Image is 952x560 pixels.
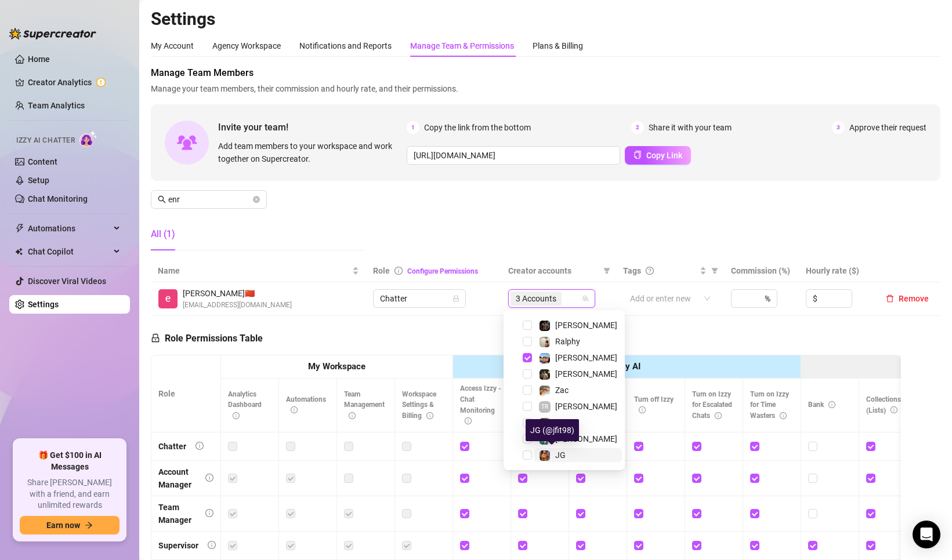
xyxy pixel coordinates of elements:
span: delete [886,294,894,303]
img: Trent [540,321,550,331]
span: Select tree node [523,402,532,411]
span: Ralphy [555,337,580,346]
a: Discover Viral Videos [28,277,106,286]
span: filter [603,267,610,274]
span: close-circle [253,196,260,203]
span: Workspace Settings & Billing [402,390,436,420]
span: Select tree node [523,353,532,362]
a: Team Analytics [28,101,85,110]
a: Content [28,157,57,166]
span: Manage your team members, their commission and hourly rate, and their permissions. [151,82,940,95]
span: Tags [623,264,641,277]
span: info-circle [828,401,835,408]
span: Chat Copilot [28,242,110,261]
a: Home [28,54,50,64]
div: Account Manager [158,466,196,491]
span: Name [158,264,350,277]
span: info-circle [426,412,433,419]
a: Creator Analytics exclamation-circle [28,73,121,92]
span: Collections (Lists) [866,395,901,414]
span: [PERSON_NAME] [555,369,617,379]
span: Turn on Izzy for Escalated Chats [692,390,732,420]
span: Team Management [344,390,385,420]
h5: Role Permissions Table [151,332,263,346]
span: Remove [899,294,929,303]
span: info-circle [233,412,240,419]
span: [EMAIL_ADDRESS][DOMAIN_NAME] [183,300,292,311]
span: Add team members to your workspace and work together on Supercreator. [218,140,402,165]
span: Earn now [46,521,80,530]
span: info-circle [205,474,213,482]
span: Chatter [380,290,459,307]
img: AI Chatter [79,130,97,147]
input: Search members [168,193,251,206]
span: Select tree node [523,418,532,427]
div: JG (@jfit98) [526,419,579,441]
span: filter [711,267,718,274]
th: Commission (%) [724,260,799,282]
span: Izzy AI Chatter [16,135,75,146]
div: Manage Team & Permissions [410,39,514,52]
span: Automations [28,219,110,238]
span: info-circle [349,412,356,419]
img: JG [540,450,550,461]
div: My Account [151,39,194,52]
a: Settings [28,300,59,309]
button: Remove [881,292,933,306]
span: thunderbolt [15,224,24,233]
span: info-circle [394,267,403,275]
th: Role [151,355,221,432]
th: Hourly rate ($) [799,260,874,282]
span: Manage Team Members [151,66,940,80]
span: Share it with your team [649,121,732,134]
th: Name [151,260,366,282]
div: All (1) [151,227,175,241]
span: copy [634,151,642,159]
span: info-circle [465,417,472,424]
img: Zac [540,386,550,396]
span: Automations [286,395,326,414]
span: lock [453,295,459,302]
span: Invite your team! [218,120,407,134]
span: 3 [832,121,845,134]
span: Copy the link from the bottom [424,121,531,134]
a: Configure Permissions [407,267,478,275]
span: [PERSON_NAME] [555,353,617,362]
span: Bank [808,401,835,409]
span: filter [601,262,613,279]
div: Team Manager [158,501,196,526]
span: [PERSON_NAME] [555,434,617,443]
span: info-circle [715,412,722,419]
a: Chat Monitoring [28,194,88,203]
span: [PERSON_NAME] [555,321,617,330]
h2: Settings [151,8,940,30]
img: Tony [540,369,550,380]
span: Access Izzy - Chat Monitoring [460,384,501,426]
button: Copy Link [625,146,691,165]
span: TR [541,403,548,412]
span: 3 Accounts [511,292,562,306]
span: arrow-right [85,521,93,529]
span: filter [709,262,721,279]
span: Turn on Izzy for Time Wasters [750,390,789,420]
img: logo-BBDzfeDw.svg [9,28,96,39]
img: Katy [540,418,550,428]
div: Plans & Billing [533,39,583,52]
span: Approve their request [849,121,926,134]
span: Share [PERSON_NAME] with a friend, and earn unlimited rewards [20,477,120,511]
span: info-circle [208,541,216,549]
span: Select tree node [523,434,532,443]
span: Select tree node [523,450,532,460]
span: 1 [407,121,419,134]
div: Supervisor [158,539,198,552]
span: 3 Accounts [516,292,556,305]
img: Enrique S. [158,289,178,308]
span: info-circle [196,442,204,450]
img: Chat Copilot [15,248,23,256]
button: Earn nowarrow-right [20,516,120,534]
span: lock [151,333,160,343]
img: Zach [540,353,550,363]
span: Katy [555,418,572,427]
span: 2 [631,121,644,134]
span: 🎁 Get $100 in AI Messages [20,450,120,472]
